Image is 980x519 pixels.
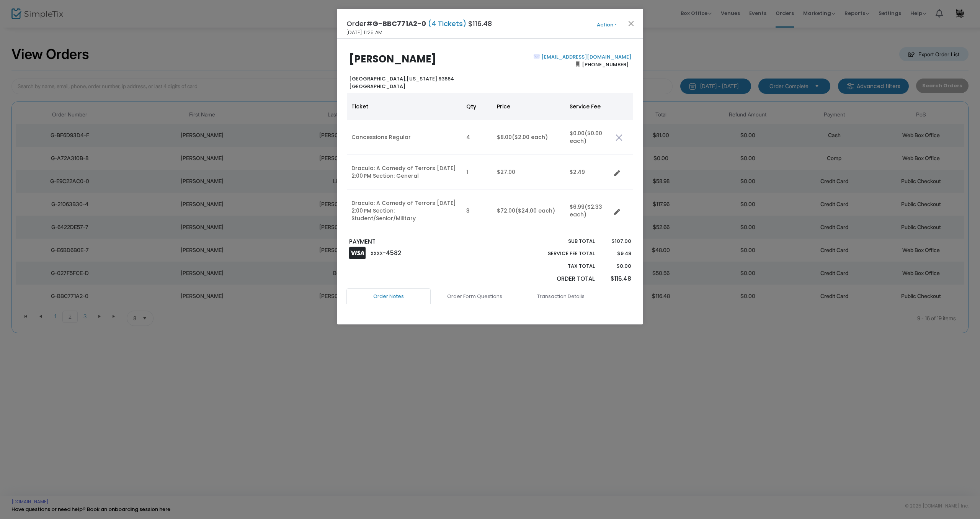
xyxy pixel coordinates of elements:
[462,93,492,120] th: Qty
[347,93,633,232] div: Data table
[383,249,401,257] span: -4582
[347,190,462,232] td: Dracula: A Comedy of Terrors [DATE] 2:00 PM Section: Student/Senior/Military
[492,190,565,232] td: $72.00
[515,207,555,214] span: ($24.00 each)
[371,250,383,257] span: XXXX
[347,120,462,155] td: Concessions Regular
[433,288,517,305] a: Order Form Questions
[348,304,433,320] a: Admission Details
[540,53,631,61] a: [EMAIL_ADDRESS][DOMAIN_NAME]
[580,58,631,70] span: [PHONE_NUMBER]
[584,21,630,29] button: Action
[349,75,407,82] span: [GEOGRAPHIC_DATA],
[349,75,454,90] b: [US_STATE] 93664 [GEOGRAPHIC_DATA]
[616,134,622,141] img: cross.png
[530,237,595,245] p: Sub total
[426,19,468,28] span: (4 Tickets)
[492,155,565,190] td: $27.00
[565,93,611,120] th: Service Fee
[626,18,636,28] button: Close
[570,129,602,145] span: ($0.00 each)
[565,155,611,190] td: $2.49
[462,190,492,232] td: 3
[346,18,492,29] h4: Order# $116.48
[347,93,462,120] th: Ticket
[462,155,492,190] td: 1
[570,203,602,218] span: ($2.33 each)
[347,155,462,190] td: Dracula: A Comedy of Terrors [DATE] 2:00 PM Section: General
[346,288,431,305] a: Order Notes
[530,250,595,257] p: Service Fee Total
[462,120,492,155] td: 4
[565,190,611,232] td: $6.99
[349,237,487,246] p: PAYMENT
[602,262,631,270] p: $0.00
[530,262,595,270] p: Tax Total
[565,120,611,155] td: $0.00
[492,93,565,120] th: Price
[519,288,603,305] a: Transaction Details
[372,19,426,28] span: G-BBC771A2-0
[602,250,631,257] p: $9.48
[346,29,382,36] span: [DATE] 11:25 AM
[512,133,548,141] span: ($2.00 each)
[602,275,631,283] p: $116.48
[602,237,631,245] p: $107.00
[349,52,436,66] b: [PERSON_NAME]
[530,275,595,283] p: Order Total
[492,120,565,155] td: $8.00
